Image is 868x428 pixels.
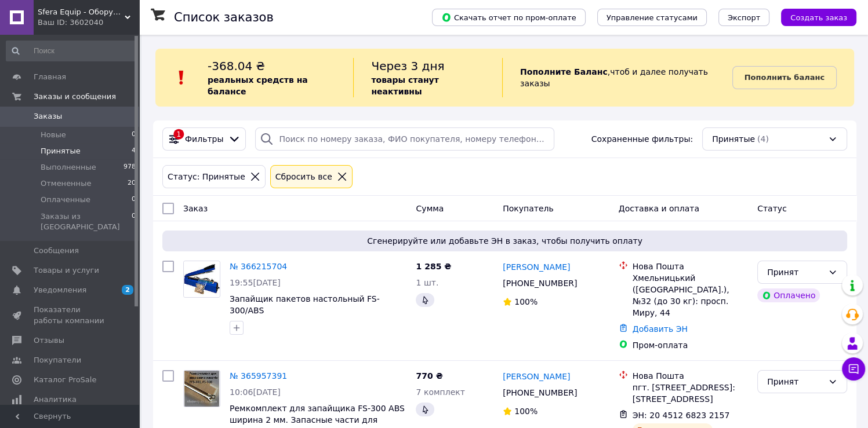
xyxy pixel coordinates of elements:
span: Управление статусами [606,13,698,22]
span: Принятые [41,146,81,156]
span: 100% [514,297,537,306]
button: Экспорт [718,9,769,26]
span: 20 [128,178,136,189]
a: Запайщик пакетов настольный FS-300/ABS [230,294,380,315]
a: Пополнить баланс [732,66,837,89]
img: Фото товару [184,261,220,297]
span: Сумма [416,204,444,213]
span: Заказы из [GEOGRAPHIC_DATA] [41,211,132,232]
span: 0 [132,130,136,140]
div: [PHONE_NUMBER] [500,385,579,401]
span: Через 3 дня [371,59,444,73]
span: Каталог ProSale [34,375,96,385]
span: 0 [132,195,136,205]
span: Отмененные [41,178,91,189]
span: ЭН: 20 4512 6823 2157 [633,411,730,420]
div: Пром-оплата [633,339,748,351]
div: пгт. [STREET_ADDRESS]: [STREET_ADDRESS] [633,382,748,405]
div: , чтоб и далее получать заказы [502,58,732,97]
span: 1 шт. [416,278,438,287]
span: Принятые [712,133,755,145]
span: Скачать отчет по пром-оплате [441,12,576,23]
div: Оплачено [757,288,820,302]
span: Заказ [183,204,208,213]
div: Принят [767,375,823,388]
span: Сгенерируйте или добавьте ЭН в заказ, чтобы получить оплату [167,235,842,247]
div: Ваш ID: 3602040 [38,17,139,28]
span: 978 [124,162,136,173]
a: № 365957391 [230,371,287,381]
span: Экспорт [728,13,760,22]
div: Хмельницький ([GEOGRAPHIC_DATA].), №32 (до 30 кг): просп. Миру, 44 [633,272,748,319]
span: 770 ₴ [416,371,442,381]
span: Доставка и оплата [619,204,699,213]
div: Статус: Принятые [165,170,248,183]
a: [PERSON_NAME] [503,261,570,273]
div: Сбросить все [273,170,335,183]
span: 7 комплект [416,387,464,397]
button: Скачать отчет по пром-оплате [432,9,586,26]
b: Пополните Баланс [520,67,608,76]
a: Добавить ЭН [633,324,688,334]
span: Покупатель [503,204,554,213]
span: Аналитика [34,394,77,405]
span: Заказы [34,111,62,122]
span: 4 [132,146,136,156]
span: Показатели работы компании [34,305,107,325]
span: Уведомления [34,285,86,295]
span: Sfera Equip - Оборудование для бизнеса и дома [38,7,125,17]
input: Поиск по номеру заказа, ФИО покупателя, номеру телефона, Email, номеру накладной [255,127,554,151]
span: Главная [34,72,66,82]
span: Товары и услуги [34,265,99,276]
span: Покупатели [34,355,81,365]
span: Новые [41,130,66,140]
span: 10:06[DATE] [230,387,281,397]
img: Фото товару [184,371,219,407]
div: Нова Пошта [633,370,748,382]
b: реальных средств на балансе [208,75,308,96]
span: Отзывы [34,335,64,346]
span: 2 [122,285,133,295]
a: № 366215704 [230,262,287,271]
div: Нова Пошта [633,261,748,272]
span: 100% [514,407,537,416]
span: Создать заказ [790,13,847,22]
span: -368.04 ₴ [208,59,265,73]
a: Фото товару [183,261,220,298]
span: Выполненные [41,162,96,173]
a: Создать заказ [769,12,856,21]
span: Сообщения [34,246,79,256]
span: Статус [757,204,787,213]
span: Оплаченные [41,195,90,205]
input: Поиск [6,41,137,61]
div: [PHONE_NUMBER] [500,275,579,291]
span: 1 285 ₴ [416,262,451,271]
span: 0 [132,211,136,232]
span: (4) [757,134,769,144]
span: Сохраненные фильтры: [591,133,693,145]
button: Чат с покупателем [842,357,865,381]
b: товары станут неактивны [371,75,438,96]
button: Управление статусами [597,9,707,26]
span: Фильтры [185,133,223,145]
button: Создать заказ [781,9,856,26]
span: 19:55[DATE] [230,278,281,287]
a: Фото товару [183,370,220,407]
a: [PERSON_NAME] [503,371,570,382]
span: Заказы и сообщения [34,92,116,102]
b: Пополнить баланс [744,73,825,82]
img: :exclamation: [173,69,190,86]
div: Принят [767,266,823,279]
h1: Список заказов [174,10,274,24]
